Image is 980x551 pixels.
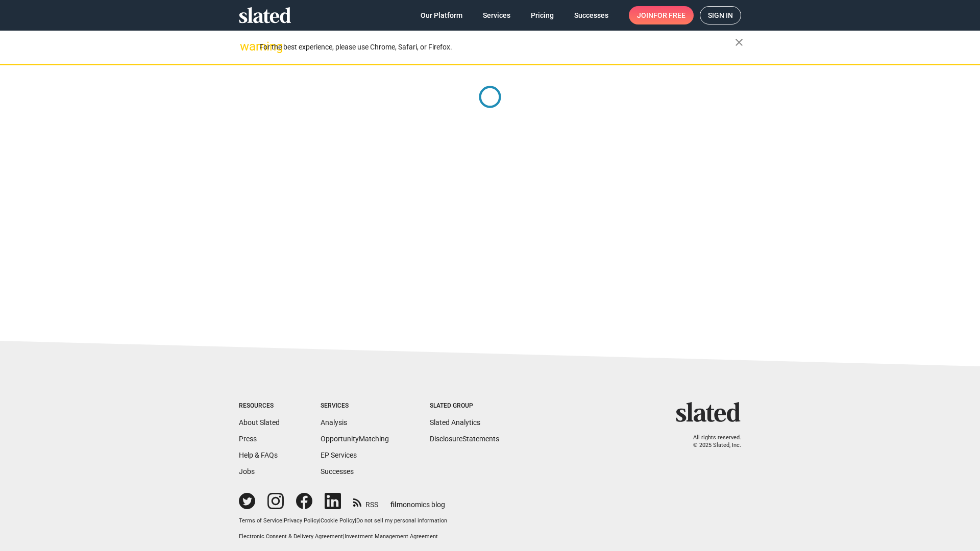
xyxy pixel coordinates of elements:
[321,467,354,475] a: Successes
[430,435,499,443] a: DisclosureStatements
[259,40,735,54] div: For the best experience, please use Chrome, Safari, or Firefox.
[321,517,355,524] a: Cookie Policy
[239,467,255,475] a: Jobs
[475,6,519,24] a: Services
[566,6,617,24] a: Successes
[708,7,733,24] span: Sign in
[240,40,252,53] mat-icon: warning
[523,6,562,24] a: Pricing
[239,451,278,459] a: Help & FAQs
[733,36,745,48] mat-icon: close
[412,6,471,24] a: Our Platform
[430,418,480,427] a: Slated Analytics
[321,435,389,443] a: OpportunityMatching
[345,533,438,540] a: Investment Management Agreement
[353,494,378,510] a: RSS
[239,435,257,443] a: Press
[239,418,280,427] a: About Slated
[390,492,445,510] a: filmonomics blog
[653,6,685,24] span: for free
[343,533,345,540] span: |
[321,451,357,459] a: EP Services
[637,6,685,24] span: Join
[355,517,356,524] span: |
[531,6,554,24] span: Pricing
[574,6,608,24] span: Successes
[284,517,319,524] a: Privacy Policy
[239,402,280,410] div: Resources
[239,517,282,524] a: Terms of Service
[282,517,284,524] span: |
[321,418,347,427] a: Analysis
[356,517,447,525] button: Do not sell my personal information
[390,500,403,509] span: film
[319,517,321,524] span: |
[421,6,462,24] span: Our Platform
[430,402,499,410] div: Slated Group
[700,6,741,24] a: Sign in
[629,6,694,24] a: Joinfor free
[483,6,510,24] span: Services
[321,402,389,410] div: Services
[239,533,343,540] a: Electronic Consent & Delivery Agreement
[682,434,741,449] p: All rights reserved. © 2025 Slated, Inc.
